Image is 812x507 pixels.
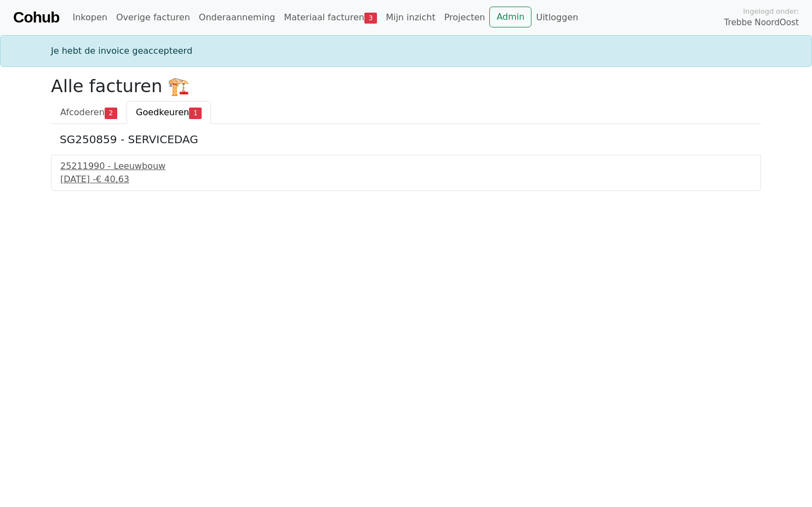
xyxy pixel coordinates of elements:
[489,7,531,27] a: Admin
[724,16,799,29] span: Trebbe NoordOost
[51,76,761,97] h2: Alle facturen 🏗️
[531,7,582,29] a: Uitloggen
[60,160,752,173] div: 25211990 - Leeuwbouw
[96,174,129,184] span: € 40,63
[381,7,440,29] a: Mijn inzicht
[68,7,111,29] a: Inkopen
[60,173,752,186] div: [DATE] -
[105,108,117,119] span: 2
[127,101,211,124] a: Goedkeuren1
[51,101,127,124] a: Afcoderen2
[13,4,59,31] a: Cohub
[189,108,202,119] span: 1
[364,13,377,24] span: 3
[60,107,105,117] span: Afcoderen
[136,107,189,117] span: Goedkeuren
[60,133,752,146] h5: SG250859 - SERVICEDAG
[44,44,768,58] div: Je hebt de invoice geaccepteerd
[60,160,752,186] a: 25211990 - Leeuwbouw[DATE] -€ 40,63
[112,7,195,29] a: Overige facturen
[440,7,490,29] a: Projecten
[195,7,279,29] a: Onderaanneming
[279,7,381,29] a: Materiaal facturen3
[743,6,799,16] span: Ingelogd onder:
